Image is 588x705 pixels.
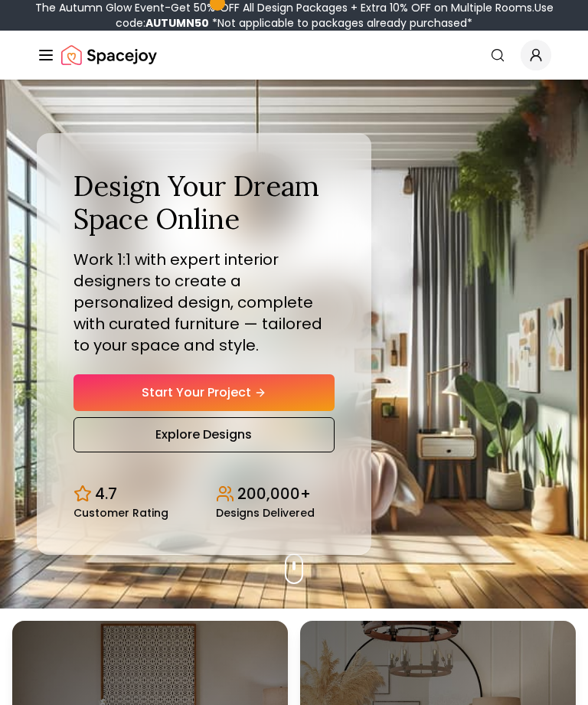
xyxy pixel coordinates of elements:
[73,417,335,452] a: Explore Designs
[145,15,209,31] b: AUTUMN50
[73,508,168,518] small: Customer Rating
[237,483,311,504] p: 200,000+
[73,170,335,236] h1: Design Your Dream Space Online
[73,374,335,411] a: Start Your Project
[61,40,157,70] img: Spacejoy Logo
[95,483,117,504] p: 4.7
[209,15,472,31] span: *Not applicable to packages already purchased*
[73,249,335,356] p: Work 1:1 with expert interior designers to create a personalized design, complete with curated fu...
[216,508,315,518] small: Designs Delivered
[73,471,335,518] div: Design stats
[61,40,157,70] a: Spacejoy
[37,31,551,80] nav: Global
